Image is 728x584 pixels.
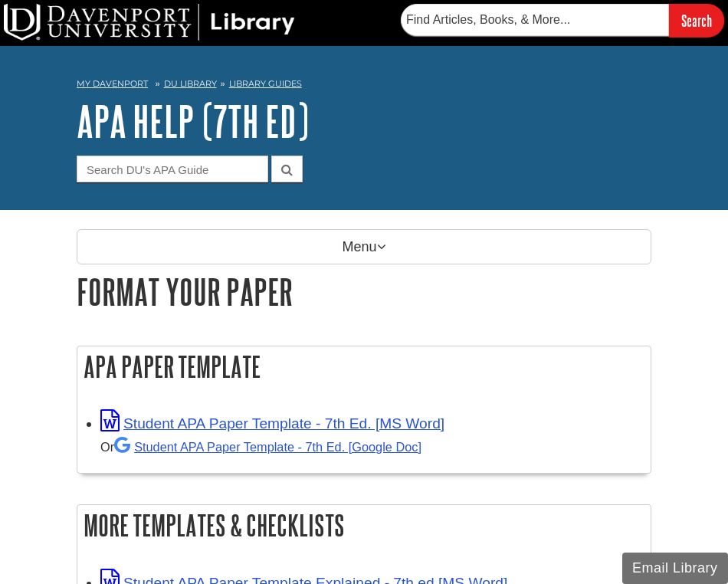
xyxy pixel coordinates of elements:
[622,553,728,584] button: Email Library
[77,346,651,387] h2: APA Paper Template
[77,505,651,546] h2: More Templates & Checklists
[114,440,421,454] a: Student APA Paper Template - 7th Ed. [Google Doc]
[100,415,444,431] a: Link opens in new window
[77,77,148,90] a: My Davenport
[4,4,295,41] img: DU Library
[401,4,724,37] form: Searches DU Library's articles, books, and more
[100,440,421,454] small: Or
[77,156,268,182] input: Search DU's APA Guide
[77,97,309,145] a: APA Help (7th Ed)
[164,78,217,89] a: DU Library
[229,78,302,89] a: Library Guides
[77,229,651,264] p: Menu
[669,4,724,37] input: Search
[77,74,651,98] nav: breadcrumb
[401,4,669,36] input: Find Articles, Books, & More...
[77,272,651,311] h1: Format Your Paper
